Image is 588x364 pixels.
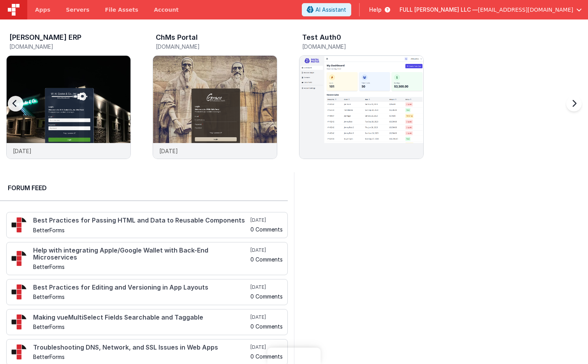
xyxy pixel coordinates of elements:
h4: Making vueMultiSelect Fields Searchable and Taggable [33,314,249,321]
button: AI Assistant [302,3,351,16]
h2: Forum Feed [8,183,280,193]
img: 295_2.png [11,284,27,300]
span: FULL [PERSON_NAME] LLC — [400,6,478,14]
a: Best Practices for Passing HTML and Data to Reusable Components BetterForms [DATE] 0 Comments [6,212,288,238]
h5: 0 Comments [250,256,283,262]
span: AI Assistant [315,6,346,14]
h5: BetterForms [33,294,249,300]
h5: BetterForms [33,264,249,270]
h5: [DOMAIN_NAME] [302,44,424,49]
h5: BetterForms [33,227,249,233]
img: 295_2.png [11,217,27,233]
span: [EMAIL_ADDRESS][DOMAIN_NAME] [478,6,573,14]
span: File Assets [105,6,139,14]
h5: [DATE] [250,247,283,253]
h5: [DATE] [250,344,283,350]
h5: 0 Comments [250,323,283,329]
h5: [DATE] [250,217,283,223]
h5: [DOMAIN_NAME] [9,44,131,49]
h4: Help with integrating Apple/Google Wallet with Back-End Microservices [33,247,249,261]
h5: [DATE] [250,314,283,320]
h4: Troubleshooting DNS, Network, and SSL Issues in Web Apps [33,344,249,351]
iframe: Marker.io feedback button [268,348,321,364]
h3: ChMs Portal [156,34,198,41]
h5: [DOMAIN_NAME] [156,44,277,49]
a: Help with integrating Apple/Google Wallet with Back-End Microservices BetterForms [DATE] 0 Comments [6,242,288,275]
h3: Test Auth0 [302,34,341,41]
h5: 0 Comments [250,226,283,232]
h5: BetterForms [33,324,249,330]
h5: BetterForms [33,354,249,360]
span: Servers [66,6,89,14]
button: FULL [PERSON_NAME] LLC — [EMAIL_ADDRESS][DOMAIN_NAME] [400,6,582,14]
h3: [PERSON_NAME] ERP [9,34,81,41]
p: [DATE] [159,147,178,155]
img: 295_2.png [11,251,27,266]
span: Apps [35,6,50,14]
span: Help [369,6,382,14]
h5: 0 Comments [250,353,283,359]
h4: Best Practices for Passing HTML and Data to Reusable Components [33,217,249,224]
img: 295_2.png [11,314,27,330]
a: Making vueMultiSelect Fields Searchable and Taggable BetterForms [DATE] 0 Comments [6,309,288,335]
h4: Best Practices for Editing and Versioning in App Layouts [33,284,249,291]
img: 295_2.png [11,344,27,360]
h5: 0 Comments [250,293,283,299]
a: Best Practices for Editing and Versioning in App Layouts BetterForms [DATE] 0 Comments [6,279,288,305]
h5: [DATE] [250,284,283,290]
